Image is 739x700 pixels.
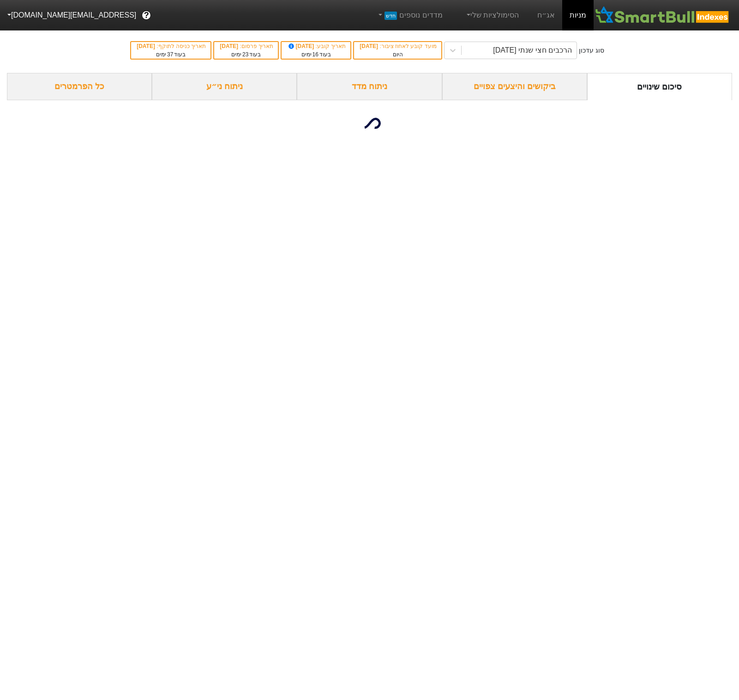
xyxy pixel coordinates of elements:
div: סיכום שינויים [587,73,732,100]
span: [DATE] [137,43,156,49]
a: מדדים נוספיםחדש [373,6,446,24]
span: [DATE] [360,43,379,49]
div: בעוד ימים [136,50,206,59]
span: [DATE] [220,43,240,49]
span: [DATE] [287,43,316,49]
div: מועד קובע לאחוז ציבור : [359,42,436,50]
span: 16 [312,51,318,58]
div: כל הפרמטרים [7,73,152,100]
div: ניתוח ני״ע [152,73,297,100]
img: loading... [359,112,381,134]
span: חדש [385,12,397,20]
span: היום [393,51,403,58]
span: 37 [167,51,173,58]
div: בעוד ימים [219,50,273,59]
span: ? [144,9,149,22]
div: ביקושים והיצעים צפויים [442,73,587,100]
div: ניתוח מדד [297,73,442,100]
div: הרכבים חצי שנתי [DATE] [493,45,572,56]
div: תאריך קובע : [286,42,346,50]
span: 23 [242,51,248,58]
div: סוג עדכון [579,46,604,55]
div: תאריך פרסום : [219,42,273,50]
a: הסימולציות שלי [461,6,523,24]
div: תאריך כניסה לתוקף : [136,42,206,50]
div: בעוד ימים [286,50,346,59]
